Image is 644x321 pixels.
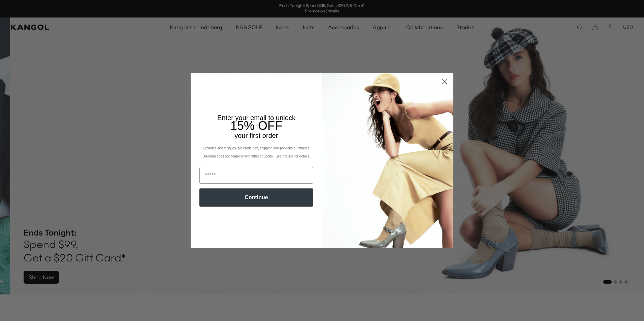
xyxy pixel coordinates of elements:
span: Enter your email to unlock [217,114,295,121]
button: Close dialog [439,76,451,87]
span: your first order [234,132,278,139]
span: 15% OFF [230,119,282,133]
button: Continue [199,188,313,207]
img: 93be19ad-e773-4382-80b9-c9d740c9197f.jpeg [322,73,453,248]
span: *Excludes select styles, gift cards, tax, shipping and previous purchases. Discount does not comb... [201,146,311,158]
input: Email [199,167,313,184]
